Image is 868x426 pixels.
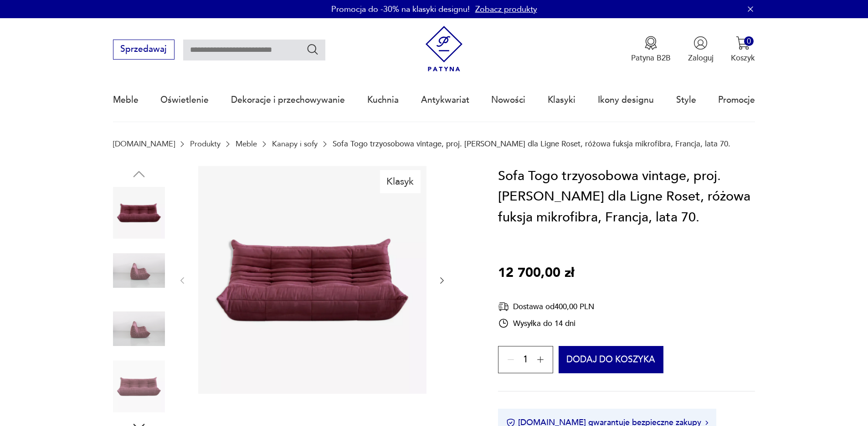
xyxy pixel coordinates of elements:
[113,245,165,296] img: Zdjęcie produktu Sofa Togo trzyosobowa vintage, proj. M. Ducaroy dla Ligne Roset, różowa fuksja m...
[631,53,671,63] p: Patyna B2B
[160,79,209,121] a: Oświetlenie
[688,36,714,63] button: Zaloguj
[736,36,750,50] img: Ikona koszyka
[231,79,345,121] a: Dekoracje i przechowywanie
[523,356,528,364] span: 1
[598,79,654,121] a: Ikony designu
[498,301,509,312] img: Ikona dostawy
[367,79,399,121] a: Kuchnia
[380,170,421,193] div: Klasyk
[498,318,594,329] div: Wysyłka do 14 dni
[113,361,165,412] img: Zdjęcie produktu Sofa Togo trzyosobowa vintage, proj. M. Ducaroy dla Ligne Roset, różowa fuksja m...
[498,263,574,284] p: 12 700,00 zł
[498,166,755,228] h1: Sofa Togo trzyosobowa vintage, proj. [PERSON_NAME] dla Ligne Roset, różowa fuksja mikrofibra, Fra...
[548,79,575,121] a: Klasyki
[272,140,318,148] a: Kanapy i sofy
[731,36,755,63] button: 0Koszyk
[113,40,175,60] button: Sprzedawaj
[113,140,175,148] a: [DOMAIN_NAME]
[631,36,671,63] a: Ikona medaluPatyna B2B
[306,43,319,56] button: Szukaj
[198,166,426,394] img: Zdjęcie produktu Sofa Togo trzyosobowa vintage, proj. M. Ducaroy dla Ligne Roset, różowa fuksja m...
[693,36,708,50] img: Ikonka użytkownika
[475,4,537,15] a: Zobacz produkty
[333,140,730,148] p: Sofa Togo trzyosobowa vintage, proj. [PERSON_NAME] dla Ligne Roset, różowa fuksja mikrofibra, Fra...
[113,79,139,121] a: Meble
[491,79,525,121] a: Nowości
[331,4,470,15] p: Promocja do -30% na klasyki designu!
[731,53,755,63] p: Koszyk
[644,36,658,50] img: Ikona medalu
[190,140,221,148] a: Produkty
[676,79,696,121] a: Style
[631,36,671,63] button: Patyna B2B
[236,140,257,148] a: Meble
[113,303,165,355] img: Zdjęcie produktu Sofa Togo trzyosobowa vintage, proj. M. Ducaroy dla Ligne Roset, różowa fuksja m...
[744,36,754,46] div: 0
[498,301,594,312] div: Dostawa od 400,00 PLN
[559,346,664,373] button: Dodaj do koszyka
[705,421,708,425] img: Ikona strzałki w prawo
[421,79,469,121] a: Antykwariat
[718,79,755,121] a: Promocje
[113,187,165,239] img: Zdjęcie produktu Sofa Togo trzyosobowa vintage, proj. M. Ducaroy dla Ligne Roset, różowa fuksja m...
[688,53,714,63] p: Zaloguj
[113,46,175,54] a: Sprzedawaj
[421,26,467,72] img: Patyna - sklep z meblami i dekoracjami vintage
